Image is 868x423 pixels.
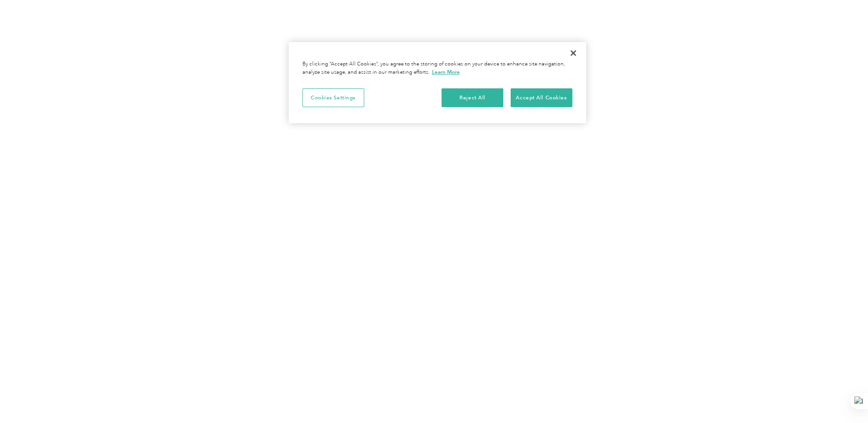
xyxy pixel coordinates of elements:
[563,43,583,63] button: Close
[511,88,572,108] button: Accept All Cookies
[302,60,572,76] div: By clicking “Accept All Cookies”, you agree to the storing of cookies on your device to enhance s...
[289,42,586,123] div: Cookie banner
[442,88,503,108] button: Reject All
[432,69,460,75] a: More information about your privacy, opens in a new tab
[289,42,586,123] div: Privacy
[302,88,364,108] button: Cookies Settings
